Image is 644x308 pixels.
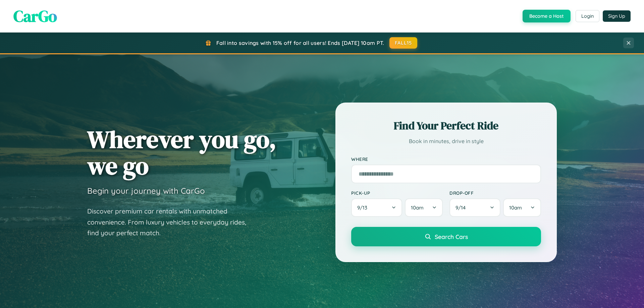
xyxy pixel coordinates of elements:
[13,5,57,27] span: CarGo
[503,198,541,217] button: 10am
[435,233,468,240] span: Search Cars
[455,204,469,211] span: 9 / 14
[509,204,522,211] span: 10am
[389,37,418,49] button: FALL15
[351,227,541,246] button: Search Cars
[87,206,255,239] p: Discover premium car rentals with unmatched convenience. From luxury vehicles to everyday rides, ...
[351,118,541,133] h2: Find Your Perfect Ride
[351,136,541,146] p: Book in minutes, drive in style
[87,126,276,179] h1: Wherever you go, we go
[523,10,571,22] button: Become a Host
[449,198,500,217] button: 9/14
[576,10,599,22] button: Login
[216,40,384,46] span: Fall into savings with 15% off for all users! Ends [DATE] 10am PT.
[351,190,443,196] label: Pick-up
[357,204,371,211] span: 9 / 13
[405,198,443,217] button: 10am
[449,190,541,196] label: Drop-off
[603,10,631,22] button: Sign Up
[351,156,541,162] label: Where
[351,198,402,217] button: 9/13
[411,204,424,211] span: 10am
[87,186,205,196] h3: Begin your journey with CarGo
